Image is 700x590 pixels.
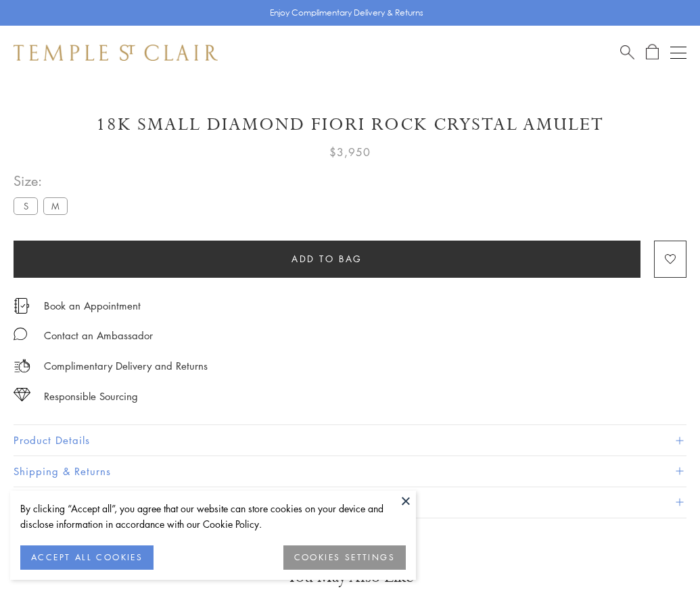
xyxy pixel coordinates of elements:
[14,388,30,401] img: icon_sourcing.svg
[329,143,371,161] span: $3,950
[14,45,218,61] img: Temple St. Clair
[270,6,423,20] p: Enjoy Complimentary Delivery & Returns
[291,251,363,266] span: Add to bag
[20,501,406,532] div: By clicking “Accept all”, you agree that our website can store cookies on your device and disclos...
[44,298,141,313] a: Book an Appointment
[14,456,686,487] button: Shipping & Returns
[283,545,406,570] button: COOKIES SETTINGS
[44,327,153,344] div: Contact an Ambassador
[14,358,30,374] img: icon_delivery.svg
[14,487,686,518] button: Gifting
[14,425,686,456] button: Product Details
[14,170,73,192] span: Size:
[14,241,640,278] button: Add to bag
[646,44,659,61] a: Open Shopping Bag
[20,545,154,570] button: ACCEPT ALL COOKIES
[670,45,686,61] button: Open navigation
[14,113,686,137] h1: 18K Small Diamond Fiori Rock Crystal Amulet
[44,358,208,374] p: Complimentary Delivery and Returns
[44,388,138,405] div: Responsible Sourcing
[14,298,30,314] img: icon_appointment.svg
[620,44,634,61] a: Search
[14,327,27,341] img: MessageIcon-01_2.svg
[14,197,38,214] label: S
[43,197,68,214] label: M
